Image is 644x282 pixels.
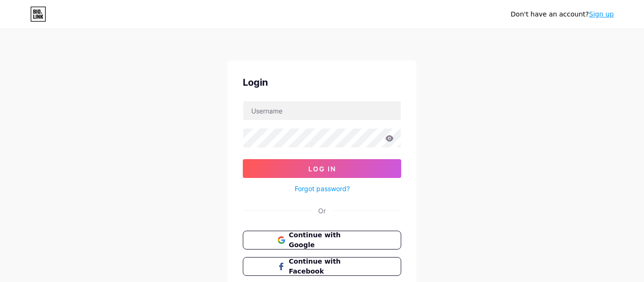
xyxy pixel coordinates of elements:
span: Continue with Google [289,230,367,250]
span: Continue with Facebook [289,257,367,276]
button: Log In [243,159,401,178]
div: Don't have an account? [511,9,614,19]
button: Continue with Facebook [243,257,401,276]
a: Sign up [589,10,614,18]
a: Forgot password? [295,184,350,193]
div: Or [318,206,326,216]
span: Log In [308,165,336,173]
input: Username [243,101,401,120]
div: Login [243,75,401,89]
button: Continue with Google [243,231,401,250]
